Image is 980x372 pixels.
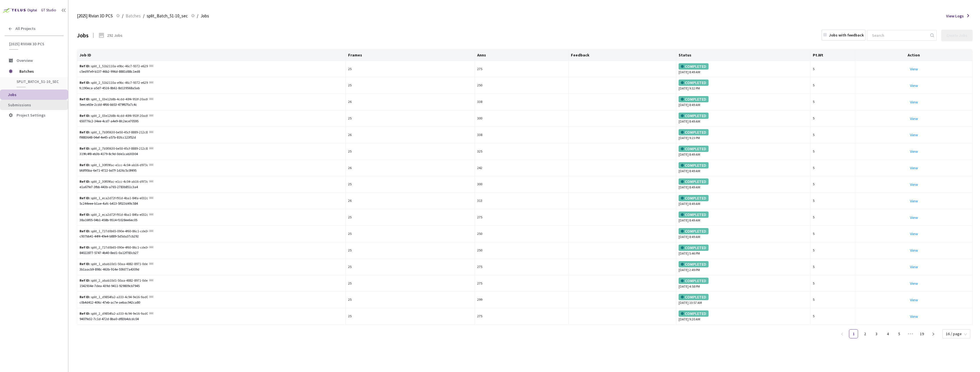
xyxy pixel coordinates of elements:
b: Ref ID: [79,278,90,282]
td: 275 [475,308,569,325]
b: Ref ID: [79,212,90,217]
div: split_1_d9854fa2-a333-4c94-9e16-9ad01ff3ba31 [79,294,148,300]
a: View [910,314,918,319]
div: COMPLETED [679,294,709,300]
a: View [910,215,918,220]
th: Status [676,50,810,61]
div: COMPLETED [679,146,709,152]
td: 5 [810,143,855,160]
div: 319fc4f8-eb3b-4179-8c9d-0de1cab30304 [79,151,343,157]
div: [DATE] 10:57 AM [679,294,808,306]
a: 3 [872,330,881,338]
div: [DATE] 8:49 AM [679,146,808,157]
li: 4 [883,329,892,338]
span: left [840,332,844,336]
li: 2 [860,329,869,338]
td: 5 [810,292,855,308]
b: Ref ID: [79,113,90,118]
div: COMPLETED [679,310,709,317]
span: Submissions [8,102,31,107]
button: right [929,329,938,338]
a: 5 [895,330,903,338]
div: COMPLETED [679,63,709,70]
span: All Projects [15,26,36,31]
td: 5 [810,94,855,110]
th: Frames [346,50,475,61]
b: Ref ID: [79,130,90,134]
div: COMPLETED [679,228,709,234]
b: Ref ID: [79,295,90,299]
div: Create Jobs [946,33,967,38]
div: bfdf95ba-6e71-4722-bd7f-1d26c5c0f495 [79,168,343,173]
span: Project Settings [17,113,46,118]
div: [DATE] 5:46 PM [679,245,808,256]
div: [DATE] 9:23 PM [679,129,808,141]
td: 5 [810,259,855,275]
div: [DATE] 8:49 AM [679,63,808,75]
div: Jobs with feedback [829,32,864,38]
td: 25 [346,209,475,226]
div: COMPLETED [679,245,709,251]
li: 3 [872,329,881,338]
div: COMPLETED [679,96,709,102]
div: [DATE] 8:49 AM [679,212,808,223]
td: 25 [346,242,475,259]
div: [DATE] 8:49 AM [679,195,808,207]
td: 275 [475,275,569,292]
th: Action [855,50,973,61]
td: 300 [475,110,569,127]
td: 5 [810,61,855,78]
a: View [910,66,918,72]
td: 250 [475,242,569,259]
div: split_2_7b5f0630-be50-45cf-8889-212c82991a10 [79,146,148,151]
a: 2 [861,330,869,338]
div: COMPLETED [679,129,709,135]
div: COMPLETED [679,162,709,168]
div: COMPLETED [679,178,709,185]
td: 5 [810,242,855,259]
td: 325 [475,143,569,160]
div: split_1_7b5f0630-be50-45cf-8889-212c82991a10 [79,130,148,135]
td: 25 [346,61,475,78]
div: 9407fe32-7c1d-472d-8ba0-df83b4dcdc04 [79,316,343,322]
div: split_2_eca2d72f-f91d-4ba1-84fa-e032cb8018cf [79,212,148,217]
div: COMPLETED [679,261,709,267]
button: left [838,329,847,338]
td: 26 [346,193,475,209]
td: 25 [346,259,475,275]
b: Ref ID: [79,163,90,167]
td: 25 [346,275,475,292]
div: Page Size [942,329,970,336]
div: COMPLETED [679,195,709,201]
td: 26 [346,127,475,143]
li: 5 [895,329,904,338]
div: [DATE] 4:58 PM [679,278,808,289]
span: ••• [906,329,915,338]
a: View [910,165,918,170]
li: Next Page [929,329,938,338]
div: split_1_727d0b65-090e-4f60-86c1-cde36d83f6e2 [79,229,148,234]
th: Pt.Wt [810,50,855,61]
li: Previous Page [838,329,847,338]
a: 1 [849,330,858,338]
span: Batches [126,13,141,19]
span: Batches [19,66,58,77]
td: 275 [475,209,569,226]
li: 1 [849,329,858,338]
a: View [910,281,918,286]
div: Jobs [77,31,89,40]
td: 26 [346,94,475,110]
div: GT Studio [41,7,56,13]
div: split_1_abab10d1-50aa-4882-8971-0de5175bc571 [79,261,148,267]
div: c937bb41-44f4-49e4-b889-5d5da37cb292 [79,234,343,239]
b: Ref ID: [79,245,90,249]
div: split_1_eca2d72f-f91d-4ba1-84fa-e032cb8018cf [79,196,148,201]
td: 5 [810,193,855,209]
a: View [910,99,918,105]
div: 650776c2-34ee-4cd7-a4e9-6fc2ece70595 [79,119,343,124]
div: [DATE] 8:49 AM [679,96,808,108]
div: 84022877-5747-4b40-8ed1-0a12f783cb27 [79,250,343,256]
span: [2025] Rivian 3D PCS [9,42,60,46]
a: View [910,182,918,187]
td: 5 [810,160,855,176]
